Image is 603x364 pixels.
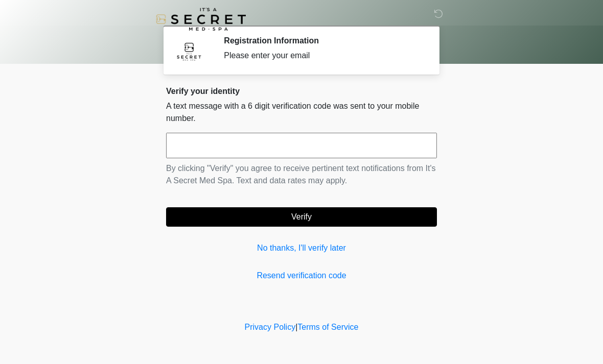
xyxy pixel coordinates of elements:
[174,36,204,66] img: Agent Avatar
[224,50,422,62] div: Please enter your email
[166,270,437,282] a: Resend verification code
[156,8,246,31] img: It's A Secret Med Spa Logo
[166,162,437,187] p: By clicking "Verify" you agree to receive pertinent text notifications from It's A Secret Med Spa...
[295,323,297,331] a: |
[297,323,358,331] a: Terms of Service
[224,36,422,45] h2: Registration Information
[166,100,437,125] p: A text message with a 6 digit verification code was sent to your mobile number.
[166,207,437,227] button: Verify
[245,323,296,331] a: Privacy Policy
[166,86,437,96] h2: Verify your identity
[166,242,437,254] a: No thanks, I'll verify later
